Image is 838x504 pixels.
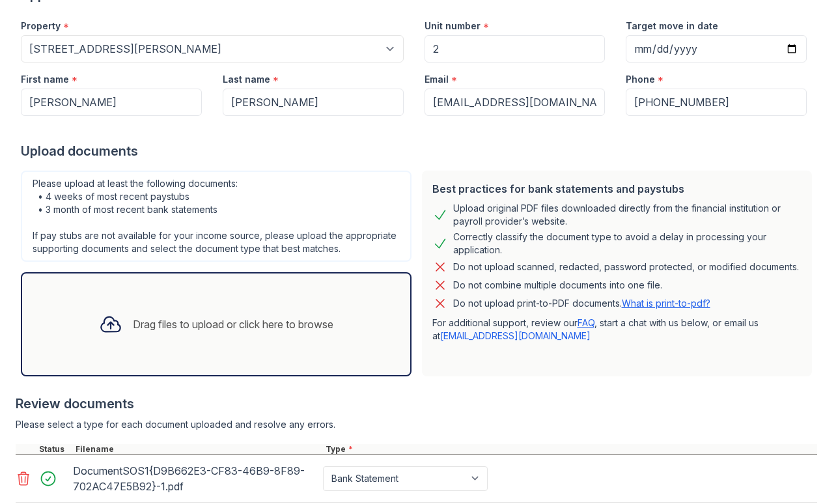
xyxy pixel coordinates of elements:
[425,20,481,33] label: Unit number
[425,73,449,86] label: Email
[16,418,817,431] div: Please select a type for each document uploaded and resolve any errors.
[223,73,270,86] label: Last name
[453,297,710,310] p: Do not upload print-to-PDF documents.
[626,20,718,33] label: Target move in date
[432,316,802,343] p: For additional support, review our , start a chat with us below, or email us at
[133,316,333,332] div: Drag files to upload or click here to browse
[440,330,591,341] a: [EMAIL_ADDRESS][DOMAIN_NAME]
[622,298,710,309] a: What is print-to-pdf?
[21,73,69,86] label: First name
[453,202,802,228] div: Upload original PDF files downloaded directly from the financial institution or payroll provider’...
[432,181,802,197] div: Best practices for bank statements and paystubs
[16,395,817,413] div: Review documents
[21,20,61,33] label: Property
[36,444,73,455] div: Status
[21,142,817,160] div: Upload documents
[578,317,594,328] a: FAQ
[73,460,318,497] div: DocumentSOS1{D9B662E3-CF83-46B9-8F89-702AC47E5B92}-1.pdf
[21,171,412,262] div: Please upload at least the following documents: • 4 weeks of most recent paystubs • 3 month of mo...
[626,73,655,86] label: Phone
[453,259,799,275] div: Do not upload scanned, redacted, password protected, or modified documents.
[453,277,662,293] div: Do not combine multiple documents into one file.
[323,444,817,455] div: Type
[73,444,323,455] div: Filename
[453,231,802,257] div: Correctly classify the document type to avoid a delay in processing your application.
